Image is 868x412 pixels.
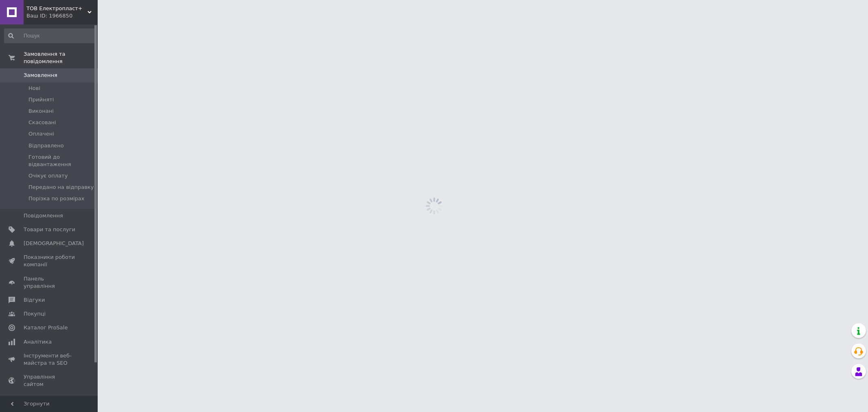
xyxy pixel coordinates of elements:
span: Гаманець компанії [24,394,75,409]
span: Прийняті [28,96,54,103]
span: Товари та послуги [24,226,75,233]
span: Управління сайтом [24,373,75,388]
span: Виконані [28,107,54,115]
span: Повідомлення [24,212,63,219]
span: Відгуки [24,296,45,304]
span: [DEMOGRAPHIC_DATA] [24,240,84,247]
span: Скасовані [28,119,56,126]
span: Панель управління [24,275,75,290]
span: Порізка по розмірах [28,195,85,202]
div: Ваш ID: 1966850 [26,12,98,20]
span: ТОВ Електропласт+ [26,5,87,12]
span: Замовлення [24,72,57,79]
span: Інструменти веб-майстра та SEO [24,352,75,367]
span: Передано на відправку [28,184,94,191]
span: Замовлення та повідомлення [24,50,98,65]
input: Пошук [4,28,96,43]
span: Показники роботи компанії [24,254,75,268]
span: Готовий до відвантаження [28,153,95,168]
span: Очікує оплату [28,172,68,180]
span: Покупці [24,310,46,318]
span: Оплачені [28,130,54,138]
span: Відправлено [28,142,64,149]
span: Аналітика [24,338,52,346]
span: Каталог ProSale [24,324,68,331]
span: Нові [28,85,40,92]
